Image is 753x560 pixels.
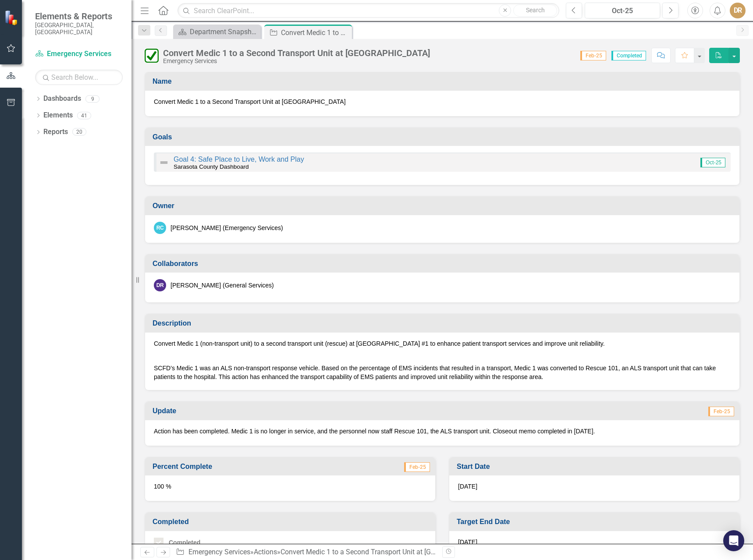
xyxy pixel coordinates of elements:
div: [PERSON_NAME] (Emergency Services) [170,223,283,232]
h3: Goals [153,133,735,141]
small: Sarasota County Dashboard [174,163,249,170]
button: Search [513,4,557,17]
div: RC [154,222,166,234]
button: Oct-25 [585,3,660,18]
img: ClearPoint Strategy [4,10,20,25]
a: Elements [43,110,73,121]
p: Action has been completed. Medic 1 is no longer in service, and the personnel now staff Rescue 10... [154,427,731,436]
a: Emergency Services [188,548,250,556]
h3: Owner [153,202,735,210]
h3: Start Date [457,463,735,471]
div: Convert Medic 1 to a Second Transport Unit at [GEOGRAPHIC_DATA] [281,548,490,556]
div: [PERSON_NAME] (General Services) [170,281,274,290]
span: Feb-25 [708,407,734,416]
a: Reports [43,127,68,137]
span: Feb-25 [404,462,430,472]
div: 41 [77,112,91,119]
span: Oct-25 [700,158,725,167]
span: Feb-25 [580,51,606,60]
small: [GEOGRAPHIC_DATA], [GEOGRAPHIC_DATA] [35,21,123,36]
h3: Percent Complete [153,463,345,471]
div: Convert Medic 1 to a Second Transport Unit at [GEOGRAPHIC_DATA] [163,48,430,58]
a: Goal 4: Safe Place to Live, Work and Play [174,156,304,163]
p: SCFD’s Medic 1 was an ALS non-transport response vehicle. Based on the percentage of EMS incident... [154,362,731,381]
img: Completed [145,49,159,63]
span: Elements & Reports [35,11,123,21]
h3: Target End Date [457,518,735,526]
div: Open Intercom Messenger [723,530,744,551]
span: Search [526,7,545,14]
span: [DATE] [458,539,477,546]
span: [DATE] [458,483,477,490]
div: Department Snapshot [190,26,259,37]
img: Not Defined [159,157,169,168]
span: Convert Medic 1 to a Second Transport Unit at [GEOGRAPHIC_DATA] [154,97,731,106]
input: Search Below... [35,70,123,85]
div: Oct-25 [588,6,657,16]
div: Convert Medic 1 to a Second Transport Unit at [GEOGRAPHIC_DATA] [281,27,350,38]
a: Dashboards [43,94,81,104]
a: Department Snapshot [175,26,259,37]
h3: Collaborators [153,260,735,268]
input: Search ClearPoint... [178,3,559,18]
div: Emergency Services [163,58,430,64]
div: 9 [85,95,99,103]
h3: Update [153,407,426,415]
a: Actions [254,548,277,556]
h3: Completed [153,518,431,526]
span: Completed [611,51,646,60]
button: DR [730,3,746,18]
a: Emergency Services [35,49,123,59]
div: DR [154,279,166,291]
div: 20 [72,128,86,136]
h3: Name [153,78,735,85]
div: 100 % [145,475,435,501]
p: Convert Medic 1 (non-transport unit) to a second transport unit (rescue) at [GEOGRAPHIC_DATA] #1 ... [154,339,731,350]
h3: Description [153,319,735,327]
div: » » [176,547,436,557]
